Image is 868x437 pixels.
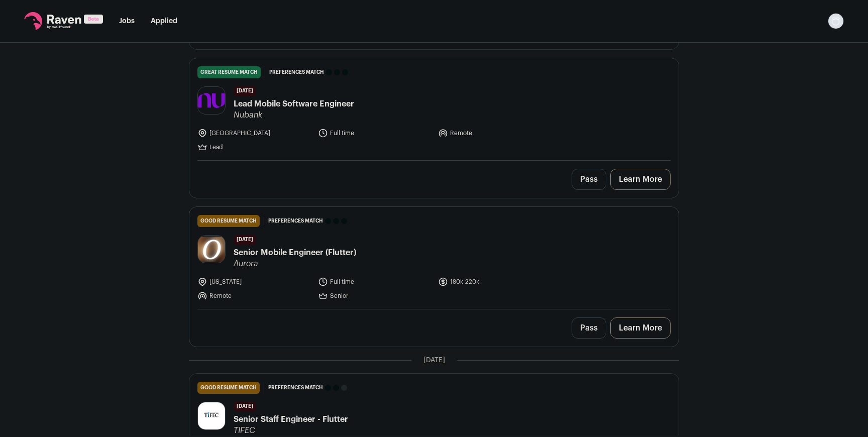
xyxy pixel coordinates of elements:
a: Learn More [610,169,671,190]
li: [US_STATE] [197,277,312,287]
li: 180k-220k [438,277,553,287]
li: Full time [318,128,432,138]
img: 1bed34e9a7ad1f5e209559f65fd51d1a42f3522dafe3eea08c5e904d6a2faa38 [198,402,225,429]
li: Remote [197,291,312,301]
span: Nubank [234,110,354,120]
div: good resume match [197,382,260,394]
span: [DATE] [423,355,445,365]
span: Preferences match [268,383,323,393]
img: 1dedcf2c1d50703ed665690600b1a02c65b1db12623e2b4f6d8012bb74824ef5.png [198,237,225,261]
li: Remote [438,128,553,138]
span: Preferences match [268,216,323,226]
span: [DATE] [234,86,256,96]
li: [GEOGRAPHIC_DATA] [197,128,312,138]
a: Applied [151,18,177,25]
img: 1ce99e758527325da38a5547b1226ce354842eba7f493e4e132cdd142c7e6164.png [198,93,225,107]
span: Senior Mobile Engineer (Flutter) [234,247,356,259]
a: Jobs [119,18,135,25]
span: [DATE] [234,235,256,245]
li: Lead [197,142,312,152]
li: Senior [318,291,432,301]
a: good resume match Preferences match [DATE] Senior Mobile Engineer (Flutter) Aurora [US_STATE] Ful... [189,207,679,309]
button: Pass [572,317,606,339]
a: Learn More [610,317,671,339]
div: great resume match [197,66,261,78]
span: Aurora [234,259,356,269]
span: Preferences match [269,67,324,77]
a: great resume match Preferences match [DATE] Lead Mobile Software Engineer Nubank [GEOGRAPHIC_DATA... [189,58,679,160]
li: Full time [318,277,432,287]
button: Pass [572,169,606,190]
button: Open dropdown [828,13,844,29]
span: Lead Mobile Software Engineer [234,98,354,110]
div: good resume match [197,215,260,227]
span: Senior Staff Engineer - Flutter [234,413,348,425]
span: TIFEC [234,425,348,435]
span: [DATE] [234,402,256,411]
img: nopic.png [828,13,844,29]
